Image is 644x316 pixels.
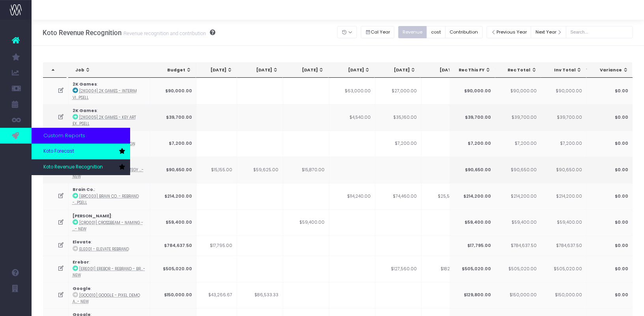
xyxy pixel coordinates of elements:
[43,148,74,155] span: Koto Forecast
[586,282,633,309] td: $0.00
[73,115,136,126] abbr: [2KG005] 2K Games - Key Art Explore - Brand - Upsell
[73,266,145,278] abbr: [ERE001] Erebor - Rebrand - Brand - New
[487,26,532,38] button: Previous Year
[73,194,139,205] abbr: [BRC003] Brain Co. - Rebrand - Brand - Upsell
[244,67,278,73] div: [DATE]
[540,236,586,255] td: $784,637.50
[73,259,89,265] strong: Erebor
[420,63,466,78] th: Sep 25: activate to sort column ascending
[449,256,495,282] td: $505,020.00
[361,24,399,40] div: Small button group
[594,67,629,73] div: Variance
[495,256,541,282] td: $505,020.00
[73,167,144,179] abbr: [BRC001] Brain Co. - Strategy - Brand - New
[449,183,495,209] td: $214,200.00
[69,256,150,282] td: :
[361,26,395,38] button: Cal Year
[495,183,541,209] td: $214,200.00
[150,157,196,183] td: $90,650.00
[495,104,541,131] td: $39,700.00
[449,236,495,255] td: $17,795.00
[69,104,150,131] td: :
[495,236,541,255] td: $784,637.50
[398,26,427,38] button: Revenue
[540,209,586,236] td: $59,400.00
[540,256,586,282] td: $505,020.00
[329,63,374,78] th: Jul 25: activate to sort column ascending
[73,187,94,193] strong: Brain Co.
[73,239,91,245] strong: Elevate
[69,63,152,78] th: Job: activate to sort column ascending
[449,282,495,309] td: $129,800.00
[73,88,137,100] abbr: [2KG004] 2K Games - Interim Visual - Brand - Upsell
[150,256,196,282] td: $505,020.00
[427,67,462,73] div: [DATE]
[32,159,130,175] a: Koto Revenue Recognition
[422,183,468,209] td: $25,500.00
[150,63,196,78] th: Budget: activate to sort column ascending
[495,282,541,309] td: $150,000.00
[495,63,541,78] th: Rec Total: activate to sort column ascending
[586,256,633,282] td: $0.00
[329,104,375,131] td: $4,540.00
[445,26,483,38] button: Contribution
[191,282,237,309] td: $43,266.67
[73,286,91,292] strong: Google
[69,78,150,104] td: :
[329,78,375,104] td: $63,000.00
[150,78,196,104] td: $90,000.00
[79,247,129,252] abbr: ELE001 - Elevate Rebrand
[541,63,586,78] th: Inv Total: activate to sort column ascending
[449,131,495,157] td: $7,200.00
[375,256,422,282] td: $127,560.00
[73,81,97,87] strong: 2K Games
[540,157,586,183] td: $90,650.00
[375,104,422,131] td: $35,160.00
[43,132,85,140] span: Custom Reports
[450,63,495,78] th: Rec This FY: activate to sort column ascending
[69,183,150,209] td: :
[73,293,140,304] abbr: [GOO010] Google - Pixel Demo Attract Loop System (Maneto) - New
[375,78,422,104] td: $27,000.00
[449,209,495,236] td: $59,400.00
[198,67,232,73] div: [DATE]
[502,67,537,73] div: Rec Total
[449,157,495,183] td: $90,650.00
[10,300,22,312] img: images/default_profile_image.png
[422,256,468,282] td: $182,417.25
[566,26,633,38] input: Search...
[69,209,150,236] td: :
[191,63,237,78] th: Apr 25: activate to sort column ascending
[237,157,283,183] td: $59,625.00
[495,131,541,157] td: $7,200.00
[548,67,582,73] div: Inv Total
[586,236,633,255] td: $0.00
[495,157,541,183] td: $90,650.00
[290,67,324,73] div: [DATE]
[191,236,237,255] td: $17,795.00
[586,209,633,236] td: $0.00
[329,183,375,209] td: $114,240.00
[283,63,329,78] th: Jun 25: activate to sort column ascending
[540,183,586,209] td: $214,200.00
[150,183,196,209] td: $214,200.00
[150,104,196,131] td: $39,700.00
[449,78,495,104] td: $90,000.00
[375,63,420,78] th: Aug 25: activate to sort column ascending
[427,26,446,38] button: cost
[336,67,370,73] div: [DATE]
[43,164,103,171] span: Koto Revenue Recognition
[586,78,633,104] td: $0.00
[32,144,130,159] a: Koto Forecast
[495,209,541,236] td: $59,400.00
[398,24,486,40] div: Small button group
[586,183,633,209] td: $0.00
[237,282,283,309] td: $86,533.33
[586,104,633,131] td: $0.00
[43,29,215,37] h3: Koto Revenue Recognition
[457,67,491,73] div: Rec This FY
[375,131,422,157] td: $7,200.00
[531,26,566,38] button: Next Year
[76,67,148,73] div: Job
[157,67,192,73] div: Budget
